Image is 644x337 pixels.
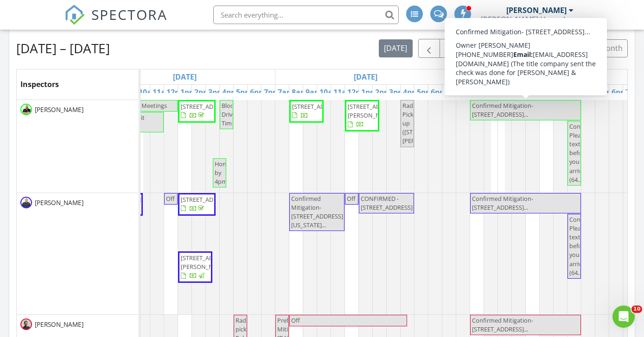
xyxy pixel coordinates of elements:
[181,254,233,271] span: [STREET_ADDRESS][PERSON_NAME]
[222,101,258,127] span: Bloomington Drive Time
[20,318,32,330] img: screenshot_20241010_at_9.12.53am.png
[472,101,533,119] span: Confirmed Mitigation- [STREET_ADDRESS]...
[609,85,630,100] a: 6pm
[234,85,255,100] a: 5pm
[20,104,32,115] img: smartselect_20220813223227_chrome.jpg
[442,85,463,100] a: 7pm
[554,85,574,100] a: 2pm
[456,85,477,100] a: 7am
[215,160,231,186] span: Home by 4pm
[526,85,551,100] a: 12pm
[136,85,161,100] a: 10am
[166,194,175,203] span: Off
[484,85,505,100] a: 9am
[16,39,110,57] h2: [DATE] – [DATE]
[379,39,413,57] button: [DATE]
[291,316,300,325] span: Off
[181,195,233,204] span: [STREET_ADDRESS]
[33,198,85,207] span: [PERSON_NAME]
[64,12,167,32] a: SPECTORA
[387,85,408,100] a: 3pm
[248,85,268,100] a: 6pm
[569,122,600,184] span: Confirmed: Please text before you arrive: (64...
[373,85,394,100] a: 2pm
[361,194,413,212] span: CONFIRMED -[STREET_ADDRESS]
[347,194,356,203] span: Off
[581,85,602,100] a: 4pm
[181,102,233,111] span: [STREET_ADDRESS]
[141,101,167,110] span: Meetings
[348,102,400,119] span: [STREET_ADDRESS][PERSON_NAME]
[402,101,456,145] span: Radon Pick up ([STREET_ADDRESS][PERSON_NAME])
[481,15,574,24] div: AA Marshall Home Inspection Services
[510,39,538,57] button: week
[317,85,342,100] a: 10am
[150,85,175,100] a: 11am
[178,85,199,100] a: 1pm
[414,85,435,100] a: 5pm
[171,69,199,84] a: Go to August 27, 2025
[569,215,600,277] span: Confirmed: Please text before you arrive: (64...
[292,102,344,111] span: [STREET_ADDRESS]
[532,69,561,84] a: Go to August 29, 2025
[261,85,282,100] a: 7pm
[20,79,59,89] span: Inspectors
[470,85,491,100] a: 8am
[498,85,523,100] a: 10am
[220,85,241,100] a: 4pm
[506,6,567,15] div: [PERSON_NAME]
[213,6,399,24] input: Search everything...
[291,194,343,230] span: Confirmed Mitigation- [STREET_ADDRESS][US_STATE]...
[440,39,461,58] button: Next
[568,39,594,57] button: 4 wk
[359,85,380,100] a: 1pm
[192,85,213,100] a: 2pm
[331,85,356,100] a: 11am
[401,85,421,100] a: 4pm
[487,39,510,57] button: day
[275,85,296,100] a: 7am
[567,85,588,100] a: 3pm
[345,85,370,100] a: 12pm
[164,85,189,100] a: 12pm
[472,316,533,333] span: Confirmed Mitigation- [STREET_ADDRESS]...
[537,39,569,57] button: cal wk
[33,105,85,114] span: [PERSON_NAME]
[289,85,310,100] a: 8am
[612,306,635,328] iframe: Intercom live chat
[64,5,85,25] img: The Best Home Inspection Software - Spectora
[91,5,167,24] span: SPECTORA
[593,39,628,57] button: month
[472,194,533,212] span: Confirmed Mitigation- [STREET_ADDRESS]...
[418,39,440,58] button: Previous
[623,85,644,100] a: 7pm
[540,85,561,100] a: 1pm
[428,85,449,100] a: 6pm
[351,69,380,84] a: Go to August 28, 2025
[631,306,642,313] span: 10
[595,85,616,100] a: 5pm
[466,39,487,57] button: list
[33,320,85,329] span: [PERSON_NAME]
[512,85,537,100] a: 11am
[20,197,32,208] img: smartselect_20220824142017_chrome.jpg
[206,85,227,100] a: 3pm
[303,85,324,100] a: 9am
